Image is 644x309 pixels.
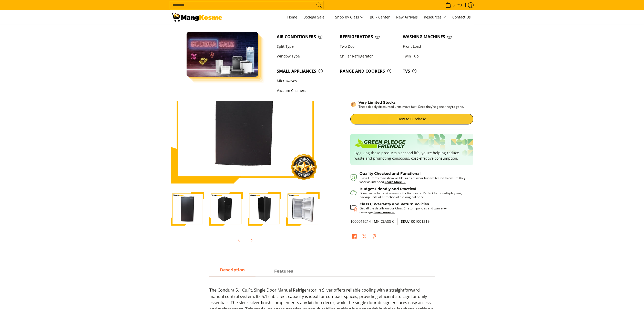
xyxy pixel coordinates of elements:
[274,269,293,274] strong: Features
[337,42,400,51] a: Two Door
[360,171,421,176] strong: Quality Checked and Functional
[403,34,461,40] span: Washing Machines
[209,267,255,276] a: Description
[371,233,378,242] a: Pin on Pinterest
[274,32,337,42] a: Air Conditioners
[301,10,332,24] a: Bodega Sale
[274,76,337,86] a: Microwaves
[367,10,392,24] a: Bulk Center
[337,66,400,76] a: Range and Cookers
[340,68,398,74] span: Range and Cookers
[333,10,366,24] a: Shop by Class
[450,10,473,24] a: Contact Us
[421,10,449,24] a: Resources
[354,138,406,150] img: Badge sustainability green pledge friendly
[337,51,400,61] a: Chiller Refrigerator
[261,267,307,276] a: Description 1
[287,15,297,20] span: Home
[286,192,320,226] img: Condura 5.1 Cu.Ft. Single Door, Manual Silver CSD53MN (Class C)-4
[274,86,337,96] a: Vaccum Cleaners
[187,32,258,77] img: Bodega Sale
[274,42,337,51] a: Split Type
[452,15,471,20] span: Contact Us
[171,13,222,22] img: Condura 5.1 Cu.Ft. Single Door, Manual Silver CSD53MN (Class C) | Mang Kosme
[274,66,337,76] a: Small Appliances
[277,68,335,74] span: Small Appliances
[350,219,394,224] span: 1000016214 |MK CLASS C
[360,191,468,199] p: Great value for businesses or thrifty buyers. Perfect for non-display use, backup units at a frac...
[424,14,446,21] span: Resources
[360,176,468,184] p: Class C items may show visible signs of wear but are tested to ensure they work as intended.
[393,10,420,24] a: New Arrivals
[285,10,300,24] a: Home
[246,235,257,246] button: Next
[360,187,416,191] strong: Budget-Friendly and Practical
[400,51,463,61] a: Twin Tub
[248,192,281,226] img: Condura 5.1 Cu.Ft. Single Door, Manual Silver CSD53MN (Class C)-3
[359,100,395,105] strong: Very Limited Stocks
[403,68,461,74] span: TVs
[400,66,463,76] a: TVs
[457,3,463,7] span: ₱0
[396,15,418,20] span: New Arrivals
[315,1,323,9] button: Search
[277,34,335,40] span: Air Conditioners
[401,219,409,224] span: SKU:
[303,14,329,21] span: Bodega Sale
[340,34,398,40] span: Refrigerators
[370,15,390,20] span: Bulk Center
[354,150,469,161] p: By giving these products a second life, you’re helping reduce waste and promoting conscious, cost...
[401,219,430,224] span: 1001001219
[400,42,463,51] a: Front Load
[350,114,473,124] a: How to Purchase
[171,35,320,184] img: Condura 5.1 Cu.Ft. Single Door, Manual Silver CSD53MN (Class C)
[444,2,463,8] span: •
[360,206,468,214] p: Get all the details on our Class C return policies and warranty coverage.
[351,233,358,242] a: Share on Facebook
[400,32,463,42] a: Washing Machines
[361,233,368,242] a: Post on X
[274,51,337,61] a: Window Type
[360,202,429,206] strong: Class C Warranty and Return Policies
[374,210,395,214] a: Learn more →
[335,14,364,21] span: Shop by Class
[337,32,400,42] a: Refrigerators
[209,267,255,276] span: Description
[209,192,243,226] img: Condura 5.1 Cu.Ft. Single Door, Manual Silver CSD53MN (Class C)-2
[452,3,455,7] span: 0
[171,192,204,226] img: Condura 5.1 Cu.Ft. Single Door, Manual Silver CSD53MN (Class C)-1
[385,180,406,184] a: Learn More →
[359,105,464,109] p: These deeply discounted units move fast. Once they’re gone, they’re gone.
[227,10,473,24] nav: Main Menu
